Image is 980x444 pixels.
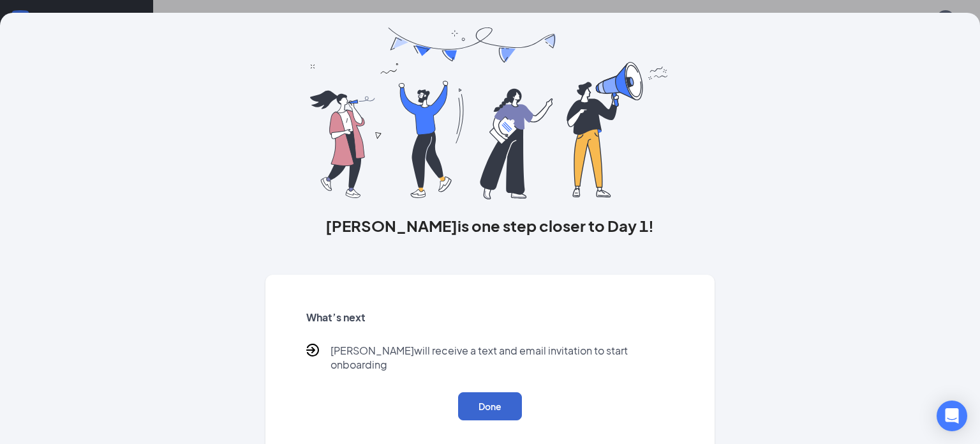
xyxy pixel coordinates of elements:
div: Open Intercom Messenger [937,401,967,431]
p: [PERSON_NAME] will receive a text and email invitation to start onboarding [330,344,674,372]
h3: [PERSON_NAME] is one step closer to Day 1! [265,215,715,236]
img: you are all set [310,27,669,199]
button: Done [458,392,522,420]
h5: What’s next [306,310,674,325]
